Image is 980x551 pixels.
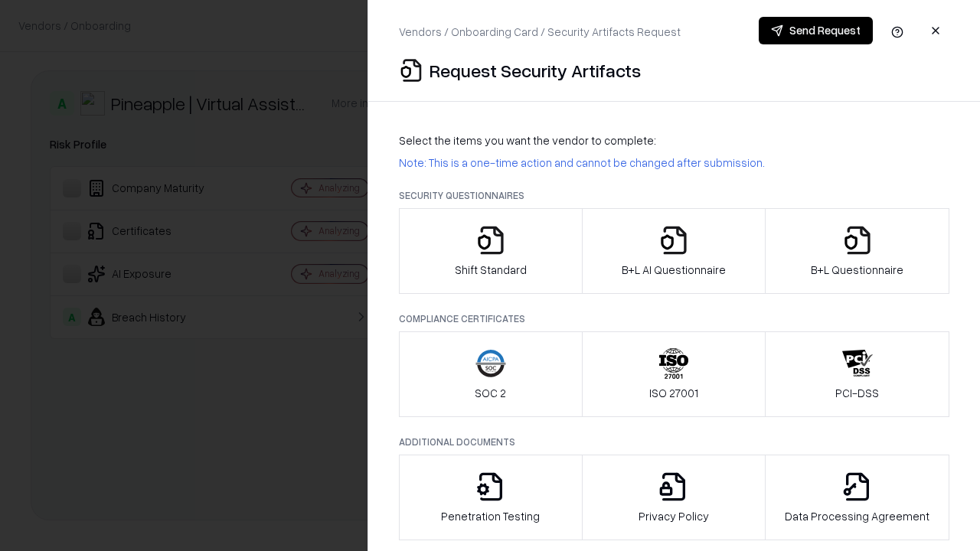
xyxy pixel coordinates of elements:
button: SOC 2 [399,331,583,417]
button: B+L Questionnaire [765,208,949,294]
p: Security Questionnaires [399,189,949,202]
p: Data Processing Agreement [785,508,929,524]
p: ISO 27001 [649,385,698,401]
p: Compliance Certificates [399,312,949,325]
button: B+L AI Questionnaire [582,208,766,294]
button: Privacy Policy [582,455,766,540]
p: B+L AI Questionnaire [622,262,726,278]
button: ISO 27001 [582,331,766,417]
p: Additional Documents [399,435,949,448]
p: Shift Standard [455,262,527,278]
button: PCI-DSS [765,331,949,417]
p: PCI-DSS [835,385,879,401]
p: SOC 2 [475,385,506,401]
button: Penetration Testing [399,455,583,540]
p: Note: This is a one-time action and cannot be changed after submission. [399,155,949,171]
p: Request Security Artifacts [430,58,641,83]
button: Data Processing Agreement [765,455,949,540]
p: Select the items you want the vendor to complete: [399,132,949,148]
button: Send Request [759,17,873,44]
p: Privacy Policy [639,508,709,524]
p: B+L Questionnaire [811,262,903,278]
p: Penetration Testing [441,508,540,524]
button: Shift Standard [399,208,583,294]
p: Vendors / Onboarding Card / Security Artifacts Request [399,24,681,40]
